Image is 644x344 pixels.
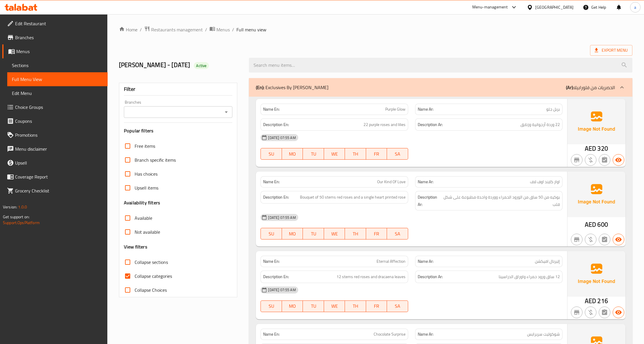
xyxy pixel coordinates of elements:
[15,173,103,180] span: Coverage Report
[366,148,387,160] button: FR
[571,307,583,318] button: Not branch specific item
[345,300,366,312] button: TH
[135,228,160,235] span: Not available
[387,228,408,239] button: SA
[119,26,632,33] nav: breadcrumb
[135,143,155,150] span: Free items
[385,106,406,112] span: Purple Glow
[418,258,433,264] strong: Name Ar:
[263,273,289,280] strong: Description En:
[597,219,608,230] span: 600
[571,234,583,245] button: Not branch specific item
[119,26,138,33] a: Home
[368,150,385,158] span: FR
[15,34,103,41] span: Branches
[263,121,289,128] strong: Description En:
[2,184,108,198] a: Grocery Checklist
[590,45,632,56] span: Export Menu
[366,228,387,239] button: FR
[472,4,508,11] div: Menu-management
[599,234,610,245] button: Not has choices
[567,251,625,296] img: Ae5nvW7+0k+MAAAAAElFTkSuQmCC
[418,273,443,280] strong: Description Ar:
[2,44,108,58] a: Menus
[236,26,266,33] span: Full menu view
[366,300,387,312] button: FR
[418,331,433,337] strong: Name Ar:
[2,142,108,156] a: Menu disclaimer
[345,228,366,239] button: TH
[16,48,103,55] span: Menus
[345,148,366,160] button: TH
[418,194,441,208] strong: Description Ar:
[261,148,282,160] button: SU
[368,230,385,238] span: FR
[151,26,203,33] span: Restaurants management
[261,300,282,312] button: SU
[12,76,103,83] span: Full Menu View
[135,156,176,163] span: Branch specific items
[535,258,560,264] span: إتيرنال افيكشن
[389,230,406,238] span: SA
[205,26,207,33] li: /
[140,26,142,33] li: /
[282,228,303,239] button: MO
[347,150,363,158] span: TH
[222,108,230,116] button: Open
[249,78,632,97] div: (En): Exclusives By [PERSON_NAME](Ar):الحصريات من فلورابيلا
[387,300,408,312] button: SA
[303,300,324,312] button: TU
[194,63,209,69] span: Active
[15,145,103,152] span: Menu disclaimer
[2,17,108,30] a: Edit Restaurant
[263,230,279,238] span: SU
[324,148,345,160] button: WE
[597,295,608,307] span: 216
[7,72,108,86] a: Full Menu View
[284,302,301,310] span: MO
[303,148,324,160] button: TU
[566,84,615,91] p: الحصريات من فلورابيلا
[377,258,406,264] span: Eternal Affection
[3,219,40,226] a: Support.OpsPlatform
[12,62,103,69] span: Sections
[566,83,574,92] b: (Ar):
[530,179,560,185] span: اوار كايند اوف لاف
[7,86,108,100] a: Edit Menu
[324,300,345,312] button: WE
[585,219,596,230] span: AED
[15,187,103,194] span: Grocery Checklist
[499,273,560,280] span: 12 ساق ورود حمراء واوراق الدراسينا
[266,215,298,220] span: [DATE] 07:55 AM
[263,194,289,201] strong: Description En:
[418,179,433,185] strong: Name Ar:
[374,331,406,337] span: Chocolate Surprise
[585,307,596,318] button: Purchased item
[263,331,280,337] strong: Name En:
[135,273,172,280] span: Collapse categories
[124,83,232,96] div: Filter
[324,228,345,239] button: WE
[256,83,264,92] b: (En):
[389,302,406,310] span: SA
[2,100,108,114] a: Choice Groups
[326,150,343,158] span: WE
[135,259,168,266] span: Collapse sections
[263,106,280,112] strong: Name En:
[613,154,624,166] button: Available
[2,170,108,184] a: Coverage Report
[305,150,321,158] span: TU
[387,148,408,160] button: SA
[389,150,406,158] span: SA
[15,104,103,111] span: Choice Groups
[337,273,406,280] span: 12 stems red roses and dracaena leaves
[520,121,560,128] span: 22 وردة أرجوانية وزنابق
[15,132,103,138] span: Promotions
[347,302,363,310] span: TH
[124,199,160,206] h3: Availability filters
[284,150,301,158] span: MO
[15,20,103,27] span: Edit Restaurant
[256,84,328,91] p: Exclusives By [PERSON_NAME]
[135,215,152,221] span: Available
[232,26,234,33] li: /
